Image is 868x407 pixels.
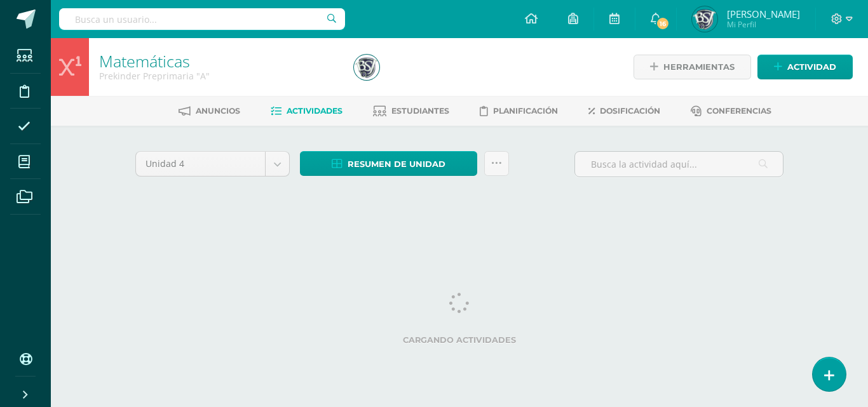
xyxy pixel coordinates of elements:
[179,101,240,121] a: Anuncios
[99,50,190,72] a: Matemáticas
[391,106,449,116] span: Estudiantes
[691,101,771,121] a: Conferencias
[727,19,800,30] span: Mi Perfil
[271,101,342,121] a: Actividades
[300,151,477,176] a: Resumen de unidad
[663,55,735,79] span: Herramientas
[692,6,717,32] img: 92f9e14468566f89e5818136acd33899.png
[757,55,853,79] a: Actividad
[196,106,240,116] span: Anuncios
[59,8,345,30] input: Busca un usuario...
[348,152,445,176] span: Resumen de unidad
[136,152,289,176] a: Unidad 4
[634,55,751,79] a: Herramientas
[727,8,800,20] span: [PERSON_NAME]
[600,106,660,116] span: Dosificación
[493,106,558,116] span: Planificación
[146,152,255,176] span: Unidad 4
[575,152,783,177] input: Busca la actividad aquí...
[588,101,660,121] a: Dosificación
[707,106,771,116] span: Conferencias
[354,55,379,80] img: 92f9e14468566f89e5818136acd33899.png
[99,70,339,82] div: Prekinder Preprimaria 'A'
[787,55,836,79] span: Actividad
[373,101,449,121] a: Estudiantes
[480,101,558,121] a: Planificación
[656,17,670,30] span: 16
[135,335,783,345] label: Cargando actividades
[287,106,342,116] span: Actividades
[99,52,339,70] h1: Matemáticas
